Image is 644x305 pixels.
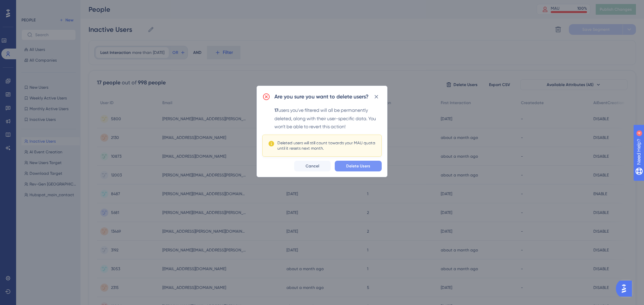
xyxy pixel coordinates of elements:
[47,3,49,9] div: 4
[616,279,636,299] iframe: UserGuiding AI Assistant Launcher
[346,163,370,169] span: Delete Users
[16,2,42,10] span: Need Help?
[306,163,319,169] span: Cancel
[274,107,278,113] span: 17
[274,93,369,101] h2: Are you sure you want to delete users?
[274,106,382,131] div: users you've filtered will all be permanently deleted, along with their user-specific data. You w...
[277,140,376,151] div: Deleted users will still count towards your MAU quota until it resets next month.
